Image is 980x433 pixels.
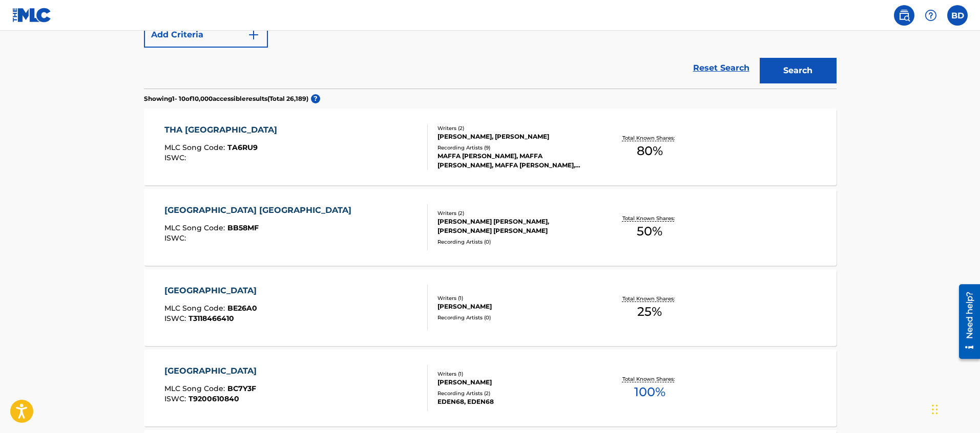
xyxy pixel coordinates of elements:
div: Writers ( 1 ) [437,294,592,302]
div: THA [GEOGRAPHIC_DATA] [164,124,282,136]
p: Total Known Shares: [622,295,677,302]
span: BE26A0 [227,304,257,313]
p: Showing 1 - 10 of 10,000 accessible results (Total 26,189 ) [144,94,308,103]
div: User Menu [947,5,968,26]
div: [PERSON_NAME] [PERSON_NAME], [PERSON_NAME] [PERSON_NAME] [437,217,592,235]
div: MAFFA [PERSON_NAME], MAFFA [PERSON_NAME], MAFFA [PERSON_NAME], MAFFA [PERSON_NAME], MAFFA [PERSON... [437,151,592,170]
img: search [898,9,910,21]
p: Total Known Shares: [622,375,677,383]
span: BB58MF [227,223,259,232]
div: Recording Artists ( 0 ) [437,238,592,246]
div: [PERSON_NAME], [PERSON_NAME] [437,132,592,141]
span: 80 % [637,142,663,160]
span: ? [311,94,320,103]
span: 50 % [637,222,662,241]
span: MLC Song Code : [164,223,227,232]
iframe: Chat Widget [929,384,980,433]
span: ISWC : [164,394,189,403]
div: Drag [932,394,938,425]
iframe: Resource Center [951,280,980,362]
div: [GEOGRAPHIC_DATA] [GEOGRAPHIC_DATA] [164,204,357,216]
a: THA [GEOGRAPHIC_DATA]MLC Song Code:TA6RU9ISWC:Writers (2)[PERSON_NAME], [PERSON_NAME]Recording Ar... [144,109,837,185]
a: Reset Search [688,57,755,79]
div: Writers ( 2 ) [437,124,592,132]
div: Help [921,5,941,26]
div: EDEN68, EDEN68 [437,397,592,406]
p: Total Known Shares: [622,134,677,142]
span: TA6RU9 [227,143,258,152]
img: 9d2ae6d4665cec9f34b9.svg [247,29,260,41]
span: T9200610840 [189,394,239,403]
img: MLC Logo [12,8,52,23]
button: Search [760,58,837,83]
span: ISWC : [164,153,189,162]
span: ISWC : [164,233,189,243]
div: [GEOGRAPHIC_DATA] [164,285,262,297]
a: [GEOGRAPHIC_DATA]MLC Song Code:BE26A0ISWC:T3118466410Writers (1)[PERSON_NAME]Recording Artists (0... [144,269,837,346]
div: [PERSON_NAME] [437,378,592,387]
div: [GEOGRAPHIC_DATA] [164,365,262,377]
div: Recording Artists ( 2 ) [437,389,592,397]
span: 100 % [634,383,665,401]
img: help [925,9,937,21]
p: Total Known Shares: [622,214,677,222]
a: Public Search [894,5,914,26]
span: ISWC : [164,314,189,323]
button: Add Criteria [144,22,268,48]
div: Recording Artists ( 0 ) [437,314,592,321]
span: 25 % [637,302,662,321]
span: T3118466410 [189,314,234,323]
div: Writers ( 1 ) [437,370,592,378]
a: [GEOGRAPHIC_DATA] [GEOGRAPHIC_DATA]MLC Song Code:BB58MFISWC:Writers (2)[PERSON_NAME] [PERSON_NAME... [144,189,837,266]
span: MLC Song Code : [164,304,227,313]
span: MLC Song Code : [164,143,227,152]
div: Recording Artists ( 9 ) [437,144,592,151]
div: [PERSON_NAME] [437,302,592,311]
a: [GEOGRAPHIC_DATA]MLC Song Code:BC7Y3FISWC:T9200610840Writers (1)[PERSON_NAME]Recording Artists (2... [144,350,837,426]
span: MLC Song Code : [164,384,227,393]
span: BC7Y3F [227,384,256,393]
div: Writers ( 2 ) [437,209,592,217]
